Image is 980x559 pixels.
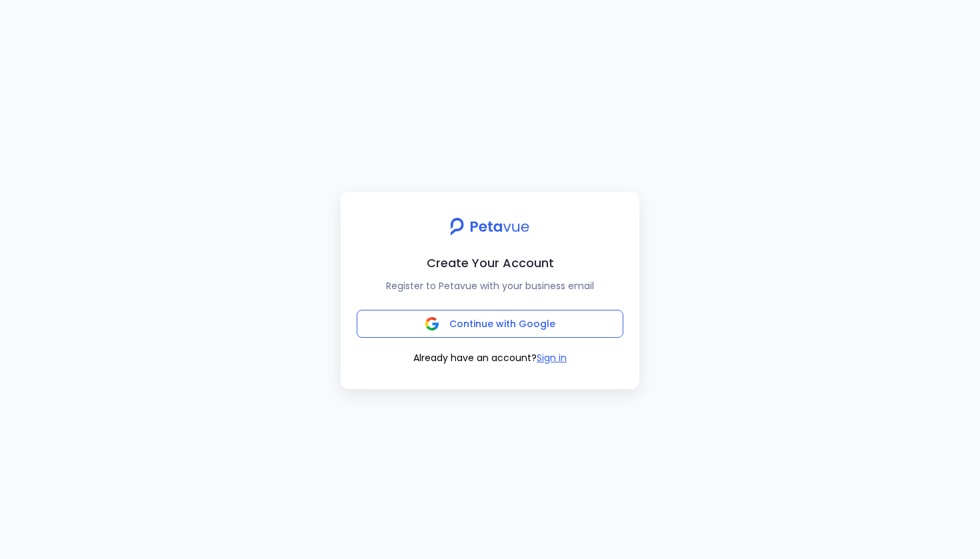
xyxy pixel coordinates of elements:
[537,351,567,365] button: Sign in
[449,317,555,330] span: Continue with Google
[413,351,537,364] span: Already have an account?
[351,253,629,273] h2: Create Your Account
[441,211,538,243] img: petavue logo
[351,278,629,294] p: Register to Petavue with your business email
[357,310,623,338] button: Continue with Google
